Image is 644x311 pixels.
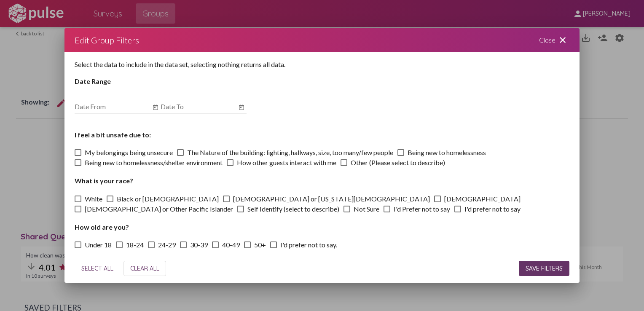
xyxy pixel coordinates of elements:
span: Self Identify (select to describe) [247,204,339,214]
span: Other (Please select to describe) [351,158,445,168]
span: SELECT ALL [81,265,113,272]
h4: I feel a bit unsafe due to: [75,131,569,139]
div: Close [529,28,580,52]
button: Open calendar [150,102,161,113]
span: I'd prefer not to say [464,204,521,214]
h4: What is your race? [75,177,569,185]
span: Under 18 [85,240,112,250]
span: Being new to homelessness/shelter environment [85,158,223,168]
span: 18-24 [126,240,144,250]
button: CLEAR ALL [123,261,166,276]
span: Black or [DEMOGRAPHIC_DATA] [117,194,219,204]
span: [DEMOGRAPHIC_DATA] or Other Pacific Islander [85,204,233,214]
button: Open calendar [236,102,247,113]
button: SELECT ALL [75,261,120,276]
span: 50+ [254,240,266,250]
span: 30-39 [190,240,208,250]
span: How other guests interact with me [237,158,336,168]
span: CLEAR ALL [130,265,159,272]
span: My belongings being unsecure [85,147,173,158]
mat-icon: close [558,35,568,45]
span: SAVE FILTERS [526,265,563,272]
span: 24-29 [158,240,176,250]
span: 40-49 [222,240,240,250]
span: I'd Prefer not to say [394,204,450,214]
h4: How old are you? [75,223,569,231]
span: White [85,194,102,204]
span: I'd prefer not to say. [280,240,337,250]
span: The Nature of the building: lighting, hallways, size, too many/few people [187,147,393,158]
span: Being new to homelessness [408,147,486,158]
span: Not Sure [354,204,379,214]
span: Select the data to include in the data set, selecting nothing returns all data. [75,60,285,68]
h4: Date Range [75,77,569,85]
button: SAVE FILTERS [519,261,569,276]
span: [DEMOGRAPHIC_DATA] [444,194,521,204]
div: Edit Group Filters [75,33,139,47]
span: [DEMOGRAPHIC_DATA] or [US_STATE][DEMOGRAPHIC_DATA] [233,194,430,204]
